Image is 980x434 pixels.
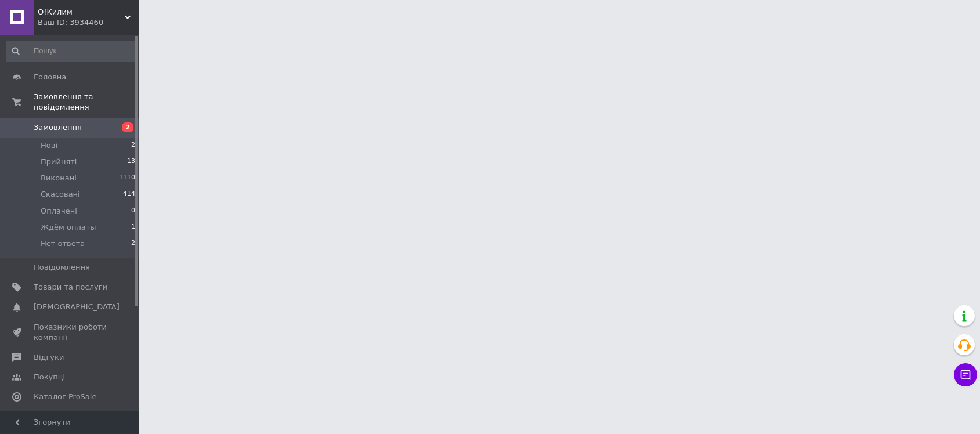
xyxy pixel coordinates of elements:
span: 1110 [119,173,135,183]
span: Ждём оплаты [41,222,96,233]
span: 414 [123,189,135,200]
span: Товари та послуги [34,282,107,292]
span: Замовлення та повідомлення [34,92,139,113]
span: 2 [131,238,135,249]
span: Каталог ProSale [34,392,96,402]
span: Прийняті [41,157,77,167]
span: Оплачені [41,206,77,216]
span: Повідомлення [34,262,90,273]
span: 1 [131,222,135,233]
span: Головна [34,72,66,82]
span: 0 [131,206,135,216]
span: Нові [41,140,57,151]
input: Пошук [6,41,136,62]
button: Чат з покупцем [954,363,977,386]
span: [DEMOGRAPHIC_DATA] [34,302,120,312]
span: 2 [131,140,135,151]
span: Замовлення [34,122,82,133]
span: Покупці [34,372,65,382]
span: 2 [122,122,133,132]
span: 13 [127,157,135,167]
span: Відгуки [34,352,64,363]
span: Скасовані [41,189,80,200]
span: О!Килим [38,7,125,17]
span: Показники роботи компанії [34,322,107,343]
span: Виконані [41,173,77,183]
span: Нет ответа [41,238,85,249]
div: Ваш ID: 3934460 [38,17,139,28]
